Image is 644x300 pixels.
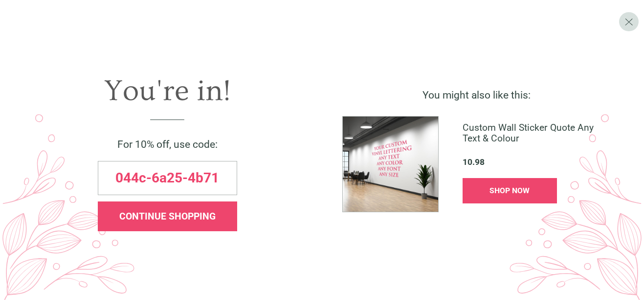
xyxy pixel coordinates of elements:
span: CONTINUE SHOPPING [119,211,216,222]
img: %5BWS-74142-XS-F-DI_1754659053552.jpg [342,116,439,212]
span: 044c-6a25-4b71 [115,171,219,185]
span: SHOP NOW [489,186,530,195]
span: You're in! [104,74,230,108]
span: You might also like this: [422,89,531,101]
span: Custom Wall Sticker Quote Any Text & Colour [463,122,611,143]
span: X [624,15,633,28]
span: For 10% off, use code: [117,139,218,150]
span: 10.98 [463,158,485,167]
